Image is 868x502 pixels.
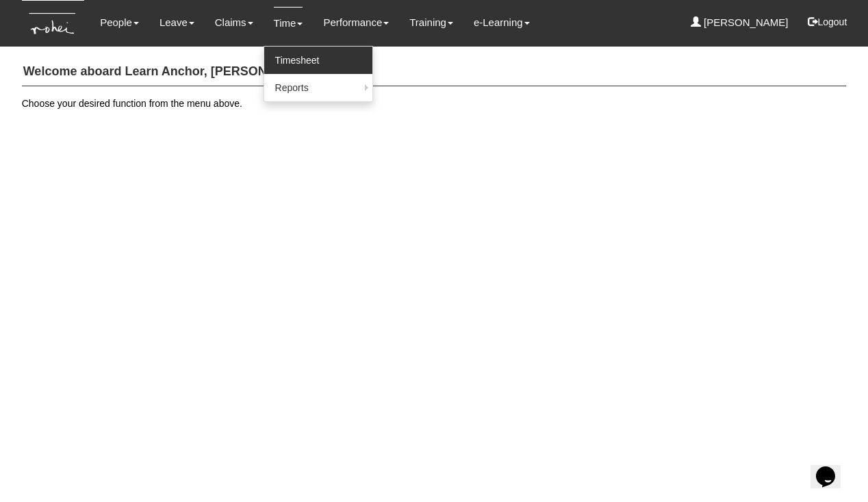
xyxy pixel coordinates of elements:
a: Reports [264,74,372,101]
p: Choose your desired function from the menu above. [22,97,847,110]
img: KTs7HI1dOZG7tu7pUkOpGGQAiEQAiEQAj0IhBB1wtXDg6BEAiBEAiBEAiB4RGIoBtemSRFIRACIRACIRACIdCLQARdL1w5OAR... [22,1,84,47]
a: Leave [159,7,194,38]
a: Performance [323,7,389,38]
iframe: chat widget [810,447,854,488]
a: People [100,7,139,38]
a: Timesheet [264,47,372,74]
a: [PERSON_NAME] [691,7,789,38]
a: Training [409,7,453,38]
a: e-Learning [474,7,530,38]
button: Logout [798,5,856,38]
a: Claims [215,7,253,38]
h4: Welcome aboard Learn Anchor, [PERSON_NAME]! [22,58,847,86]
a: Time [274,7,303,39]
